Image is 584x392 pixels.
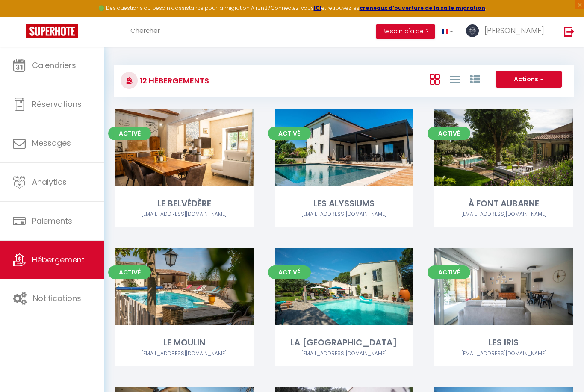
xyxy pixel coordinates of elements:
span: Activé [108,127,151,140]
a: créneaux d'ouverture de la salle migration [360,4,485,12]
span: [PERSON_NAME] [484,25,544,36]
span: Paiements [32,215,72,226]
div: LE BELVÉDÈRE [115,197,254,210]
a: Chercher [124,17,166,47]
div: LES ALYSSIUMS [275,197,413,210]
a: ICI [314,4,321,12]
span: Calendriers [32,60,76,71]
span: Messages [32,138,71,148]
button: Besoin d'aide ? [376,24,435,39]
a: Vue par Groupe [470,72,480,86]
a: Vue en Liste [450,72,460,86]
div: Airbnb [434,350,573,358]
span: Activé [108,265,151,279]
span: Activé [428,265,470,279]
div: LES IRIS [434,336,573,349]
div: Airbnb [115,210,254,218]
span: Chercher [130,26,160,35]
span: Hébergement [32,254,85,265]
div: Airbnb [275,210,413,218]
div: Airbnb [275,350,413,358]
a: Vue en Box [430,72,440,86]
img: Super Booking [26,24,78,38]
span: Activé [268,127,311,140]
div: Airbnb [115,350,254,358]
a: ... [PERSON_NAME] [460,17,555,47]
img: ... [466,24,479,37]
div: LA [GEOGRAPHIC_DATA] [275,336,413,349]
span: Analytics [32,177,67,187]
button: Actions [496,71,562,88]
span: Réservations [32,99,82,109]
h3: 12 Hébergements [138,71,209,90]
button: Ouvrir le widget de chat LiveChat [7,3,32,29]
div: À FONT AUBARNE [434,197,573,210]
span: Activé [428,127,470,140]
span: Notifications [33,293,81,304]
div: LE MOULIN [115,336,254,349]
span: Activé [268,265,311,279]
div: Airbnb [434,210,573,218]
img: logout [564,26,575,37]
